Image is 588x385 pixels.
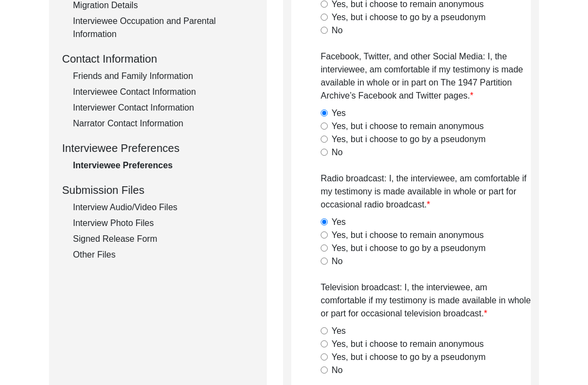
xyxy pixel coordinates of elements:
div: Interviewee Preferences [73,160,254,173]
label: No [332,364,342,377]
div: Interviewee Contact Information [73,86,254,99]
div: Submission Files [62,182,254,199]
div: Interviewee Preferences [62,140,254,157]
label: Yes, but i choose to go by a pseudonym [332,242,486,255]
div: Other Files [73,249,254,262]
label: Facebook, Twitter, and other Social Media: I, the interviewee, am comfortable if my testimony is ... [321,51,531,103]
label: No [332,255,342,268]
label: Yes [332,216,346,229]
div: Friends and Family Information [73,70,254,83]
div: Interview Audio/Video Files [73,201,254,215]
label: Yes [332,107,346,120]
label: Yes, but i choose to remain anonymous [332,229,484,242]
label: Yes, but i choose to remain anonymous [332,338,484,351]
div: Contact Information [62,51,254,68]
div: Signed Release Form [73,233,254,246]
label: Yes [332,325,346,338]
label: Yes, but i choose to go by a pseudonym [332,351,486,364]
label: Yes, but i choose to go by a pseudonym [332,11,486,25]
label: No [332,146,342,160]
div: Interviewer Contact Information [73,102,254,115]
label: Yes, but i choose to go by a pseudonym [332,133,486,146]
div: Narrator Contact Information [73,118,254,131]
label: Television broadcast: I, the interviewee, am comfortable if my testimony is made available in who... [321,282,531,321]
label: Radio broadcast: I, the interviewee, am comfortable if my testimony is made available in whole or... [321,173,531,212]
label: Yes, but i choose to remain anonymous [332,120,484,133]
div: Interview Photo Files [73,217,254,230]
div: Interviewee Occupation and Parental Information [73,15,254,41]
label: No [332,25,342,38]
